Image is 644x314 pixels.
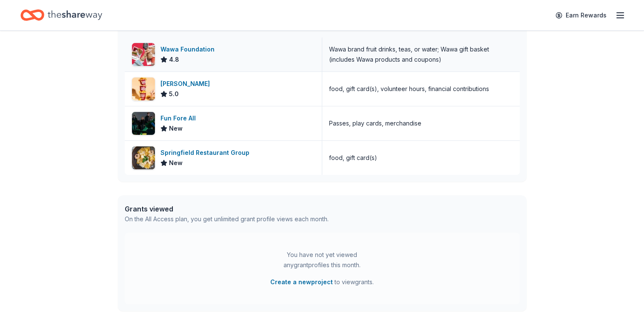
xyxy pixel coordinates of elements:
span: New [169,158,183,168]
div: [PERSON_NAME] [160,79,213,89]
span: to view grants . [270,277,374,287]
span: 5.0 [169,89,179,99]
span: 4.8 [169,54,179,65]
img: Image for Springfield Restaurant Group [132,146,155,169]
a: Earn Rewards [550,8,612,23]
div: food, gift card(s) [329,153,377,163]
span: New [169,123,183,134]
div: food, gift card(s), volunteer hours, financial contributions [329,84,489,94]
button: Create a newproject [270,277,333,287]
div: Passes, play cards, merchandise [329,118,421,128]
img: Image for Wawa Foundation [132,43,155,66]
img: Image for Fun Fore All [132,112,155,135]
div: On the All Access plan, you get unlimited grant profile views each month. [125,214,329,224]
div: Wawa brand fruit drinks, teas, or water; Wawa gift basket (includes Wawa products and coupons) [329,44,513,65]
div: Grants viewed [125,204,329,214]
img: Image for Sheetz [132,77,155,100]
a: Home [20,5,102,25]
div: Wawa Foundation [160,44,218,54]
div: Fun Fore All [160,113,199,123]
div: Springfield Restaurant Group [160,148,253,158]
div: You have not yet viewed any grant profiles this month. [269,250,375,270]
